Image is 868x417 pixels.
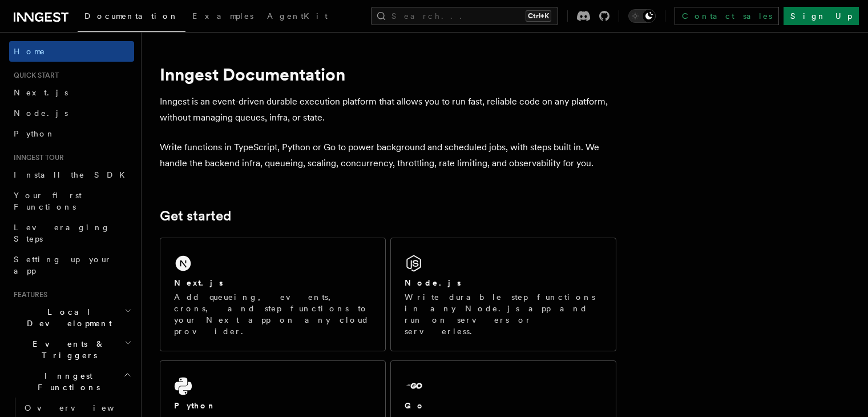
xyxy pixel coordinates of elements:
[14,223,110,243] span: Leveraging Steps
[9,82,134,103] a: Next.js
[14,129,55,138] span: Python
[9,290,47,299] span: Features
[9,334,134,366] button: Events & Triggers
[14,46,46,57] span: Home
[174,277,223,288] h2: Next.js
[160,94,616,126] p: Inngest is an event-driven durable execution platform that allows you to run fast, reliable code ...
[84,11,179,21] span: Documentation
[78,3,185,32] a: Documentation
[160,139,616,171] p: Write functions in TypeScript, Python or Go to power background and scheduled jobs, with steps bu...
[160,208,231,224] a: Get started
[405,291,602,337] p: Write durable step functions in any Node.js app and run on servers or serverless.
[405,277,461,288] h2: Node.js
[185,3,260,31] a: Examples
[9,153,64,162] span: Inngest tour
[9,306,124,329] span: Local Development
[14,255,112,275] span: Setting up your app
[174,291,372,337] p: Add queueing, events, crons, and step functions to your Next app on any cloud provider.
[9,249,134,281] a: Setting up your app
[628,9,656,23] button: Toggle dark mode
[9,71,59,80] span: Quick start
[14,170,132,179] span: Install the SDK
[9,185,134,217] a: Your first Functions
[260,3,334,31] a: AgentKit
[784,7,859,25] a: Sign Up
[9,123,134,144] a: Python
[14,88,68,97] span: Next.js
[390,238,616,351] a: Node.jsWrite durable step functions in any Node.js app and run on servers or serverless.
[9,338,124,361] span: Events & Triggers
[9,41,134,62] a: Home
[9,217,134,249] a: Leveraging Steps
[14,109,68,118] span: Node.js
[675,7,779,25] a: Contact sales
[9,103,134,123] a: Node.js
[405,400,425,411] h2: Go
[9,165,134,185] a: Install the SDK
[267,11,328,21] span: AgentKit
[371,7,558,25] button: Search...Ctrl+K
[160,238,386,351] a: Next.jsAdd queueing, events, crons, and step functions to your Next app on any cloud provider.
[25,403,142,412] span: Overview
[9,302,134,334] button: Local Development
[160,64,616,85] h1: Inngest Documentation
[9,370,123,393] span: Inngest Functions
[14,191,82,211] span: Your first Functions
[9,366,134,398] button: Inngest Functions
[526,10,551,22] kbd: Ctrl+K
[192,11,253,21] span: Examples
[174,400,216,411] h2: Python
